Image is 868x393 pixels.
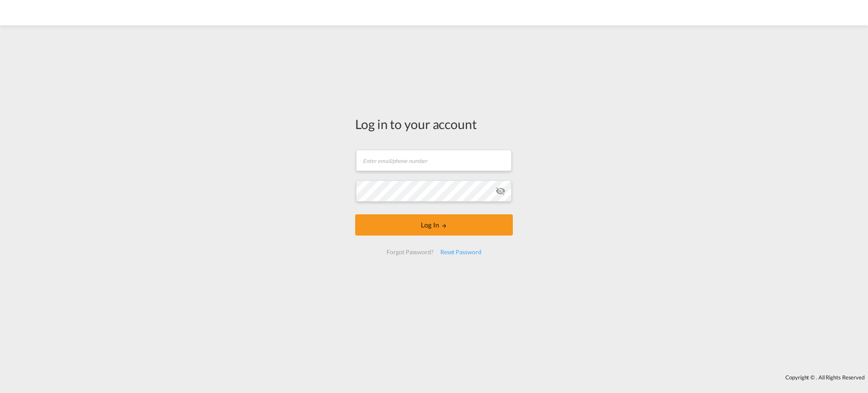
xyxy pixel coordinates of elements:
div: Reset Password [437,244,485,260]
md-icon: icon-eye-off [495,186,506,196]
input: Enter email/phone number [356,150,512,171]
div: Forgot Password? [383,244,437,260]
button: LOGIN [355,214,513,236]
div: Log in to your account [355,115,513,133]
